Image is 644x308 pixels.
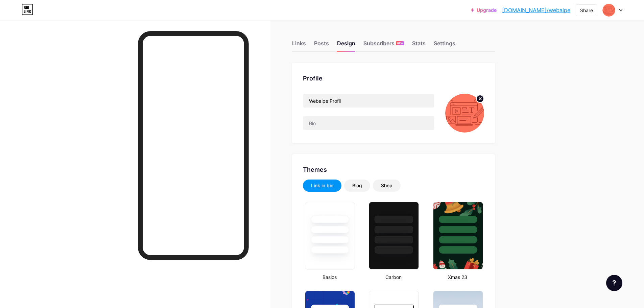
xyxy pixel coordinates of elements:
div: Design [337,39,355,51]
div: Links [292,39,306,51]
div: Subscribers [363,39,404,51]
div: Settings [434,39,455,51]
div: Blog [352,182,362,189]
div: Basics [303,274,356,281]
input: Name [303,94,434,108]
div: Themes [303,165,484,174]
div: Link in bio [311,182,333,189]
div: Shop [381,182,392,189]
div: Profile [303,74,484,83]
div: Xmas 23 [431,274,484,281]
div: Share [580,7,593,14]
div: Posts [314,39,329,51]
img: webalpe [445,94,484,133]
div: Carbon [367,274,420,281]
div: Stats [412,39,426,51]
span: NEW [397,41,403,45]
a: Upgrade [471,7,497,13]
input: Bio [303,116,434,130]
a: [DOMAIN_NAME]/webalpe [502,6,570,14]
img: webalpe [602,4,615,17]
